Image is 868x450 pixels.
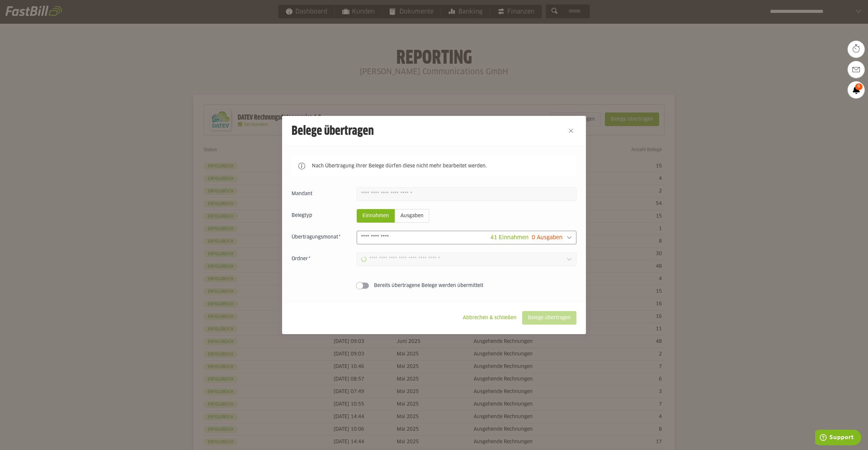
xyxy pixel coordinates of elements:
span: 0 Ausgaben [532,235,563,240]
sl-switch: Bereits übertragene Belege werden übermittelt [292,282,576,289]
iframe: Öffnet ein Widget, in dem Sie weitere Informationen finden [815,430,861,447]
sl-button: Belege übertragen [522,311,576,325]
span: 41 Einnahmen [490,235,529,240]
sl-button: Abbrechen & schließen [457,311,522,325]
sl-radio-button: Ausgaben [395,209,429,223]
span: 6 [855,83,863,90]
sl-radio-button: Einnahmen [357,209,395,223]
a: 6 [848,81,865,98]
